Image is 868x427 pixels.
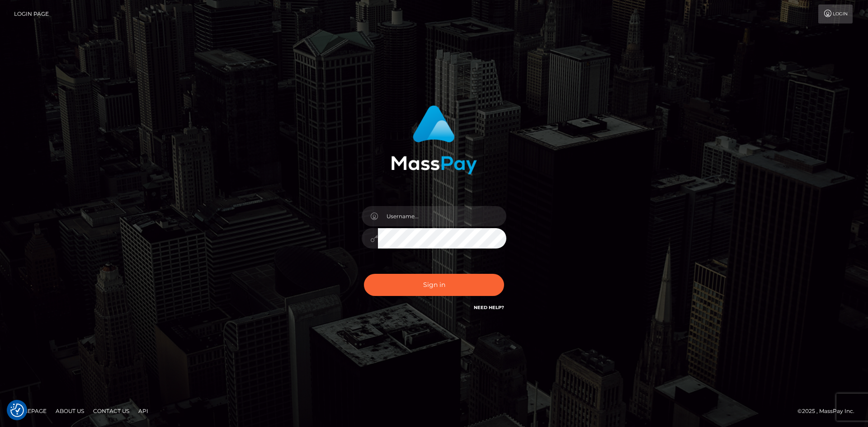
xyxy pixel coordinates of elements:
[135,404,152,418] a: API
[378,206,506,226] input: Username...
[364,274,504,296] button: Sign in
[391,105,477,174] img: MassPay Login
[474,305,504,310] a: Need Help?
[90,404,133,418] a: Contact Us
[14,5,49,23] a: Login Page
[818,5,853,23] a: Login
[797,406,861,416] div: © 2025 , MassPay Inc.
[10,404,24,417] img: Revisit consent button
[10,404,50,418] a: Homepage
[10,404,24,417] button: Consent Preferences
[52,404,88,418] a: About Us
